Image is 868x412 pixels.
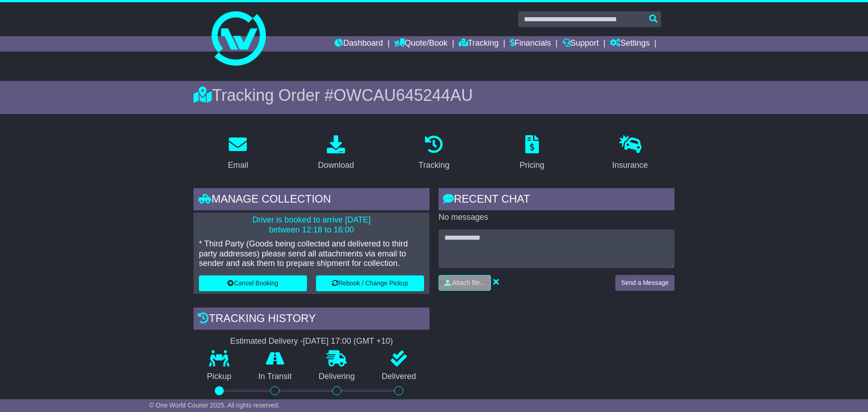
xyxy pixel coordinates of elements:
[222,132,254,175] a: Email
[199,275,307,291] button: Cancel Booking
[606,132,654,175] a: Insurance
[610,36,650,52] a: Settings
[193,372,245,382] p: Pickup
[514,132,550,175] a: Pricing
[316,275,424,291] button: Rebook / Change Pickup
[439,188,675,213] div: RECENT CHAT
[368,372,430,382] p: Delivered
[459,36,499,52] a: Tracking
[612,159,648,171] div: Insurance
[228,159,248,171] div: Email
[303,336,393,346] div: [DATE] 17:00 (GMT +10)
[193,308,429,332] div: Tracking history
[245,372,306,382] p: In Transit
[199,239,424,269] p: * Third Party (Goods being collected and delivered to third party addresses) please send all atta...
[413,132,455,175] a: Tracking
[193,336,429,346] div: Estimated Delivery -
[335,36,383,52] a: Dashboard
[305,372,368,382] p: Delivering
[562,36,599,52] a: Support
[519,159,544,171] div: Pricing
[439,213,675,223] p: No messages
[312,132,360,175] a: Download
[419,159,449,171] div: Tracking
[394,36,448,52] a: Quote/Book
[193,188,429,213] div: Manage collection
[199,215,424,235] p: Driver is booked to arrive [DATE] between 12:18 to 16:00
[334,86,473,104] span: OWCAU645244AU
[318,159,354,171] div: Download
[193,85,675,105] div: Tracking Order #
[149,402,280,409] span: © One World Courier 2025. All rights reserved.
[510,36,551,52] a: Financials
[615,275,675,291] button: Send a Message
